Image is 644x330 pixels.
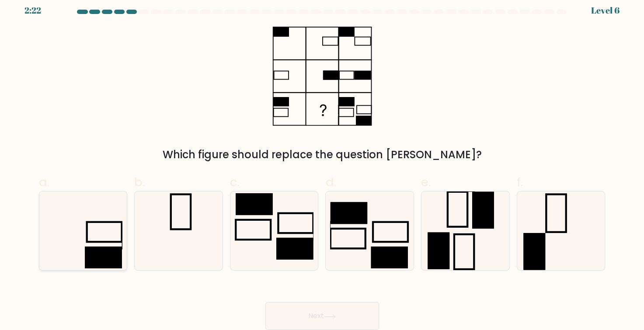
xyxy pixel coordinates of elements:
[44,147,600,163] div: Which figure should replace the question [PERSON_NAME]?
[591,4,620,17] div: Level 6
[39,174,49,191] span: a.
[230,174,240,191] span: c.
[325,174,336,191] span: d.
[24,4,41,17] div: 2:22
[265,302,379,330] button: Next
[421,174,431,191] span: e.
[517,174,523,191] span: f.
[134,174,145,191] span: b.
